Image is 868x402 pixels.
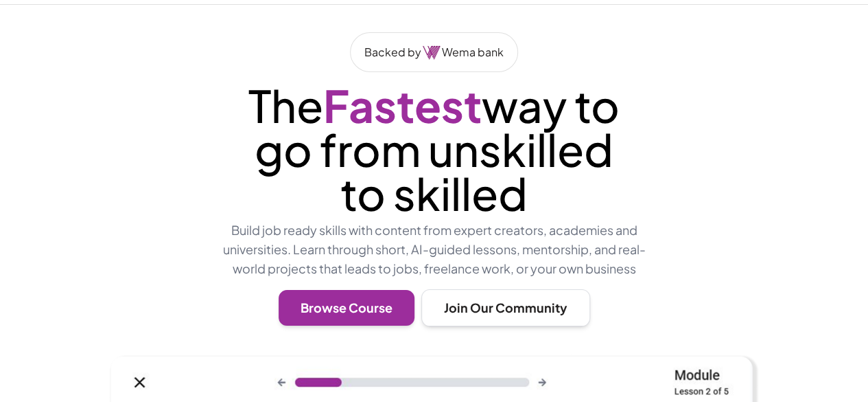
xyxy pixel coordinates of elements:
[323,78,482,133] span: Fastest
[217,83,651,215] p: The way to go from unskilled to skilled
[421,289,590,326] button: Join Our Community
[364,44,504,60] p: Backed by Wema bank
[217,221,651,278] p: Build job ready skills with content from expert creators, academies and universities. Learn throu...
[279,290,414,326] button: Browse Course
